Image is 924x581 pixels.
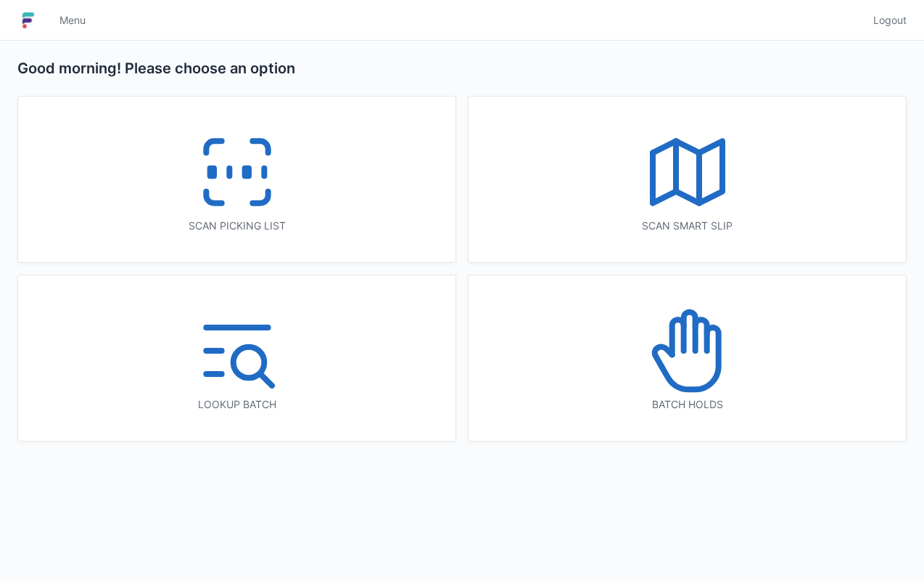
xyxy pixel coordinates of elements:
[17,96,456,263] a: Scan picking list
[865,7,907,33] a: Logout
[17,9,39,32] img: logo-small.jpg
[873,13,907,28] span: Logout
[17,58,907,78] h2: Good morning! Please choose an option
[468,275,907,442] a: Batch holds
[17,275,456,442] a: Lookup batch
[468,96,907,263] a: Scan smart slip
[47,219,426,233] div: Scan picking list
[47,397,426,412] div: Lookup batch
[59,13,86,28] span: Menu
[498,219,877,233] div: Scan smart slip
[498,397,877,412] div: Batch holds
[51,7,94,33] a: Menu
